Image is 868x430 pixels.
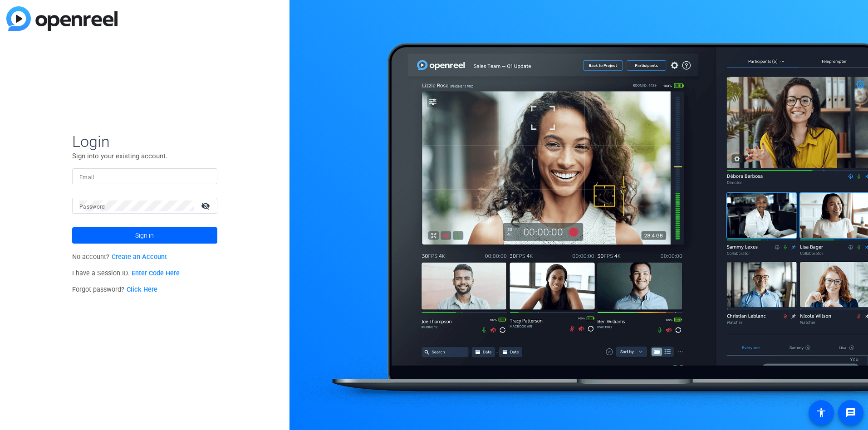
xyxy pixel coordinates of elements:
[79,174,94,181] mat-label: Email
[79,171,210,182] input: Enter Email Address
[72,227,217,244] button: Sign in
[845,407,856,418] mat-icon: message
[72,132,217,151] span: Login
[127,286,157,293] a: Click Here
[6,6,118,31] img: blue-gradient.svg
[112,253,167,261] a: Create an Account
[72,151,217,161] p: Sign into your existing account.
[816,407,827,418] mat-icon: accessibility
[72,253,167,261] span: No account?
[72,269,180,277] span: I have a Session ID.
[79,204,105,210] mat-label: Password
[72,286,157,293] span: Forgot password?
[196,199,217,212] mat-icon: visibility_off
[132,269,180,277] a: Enter Code Here
[135,224,154,247] span: Sign in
